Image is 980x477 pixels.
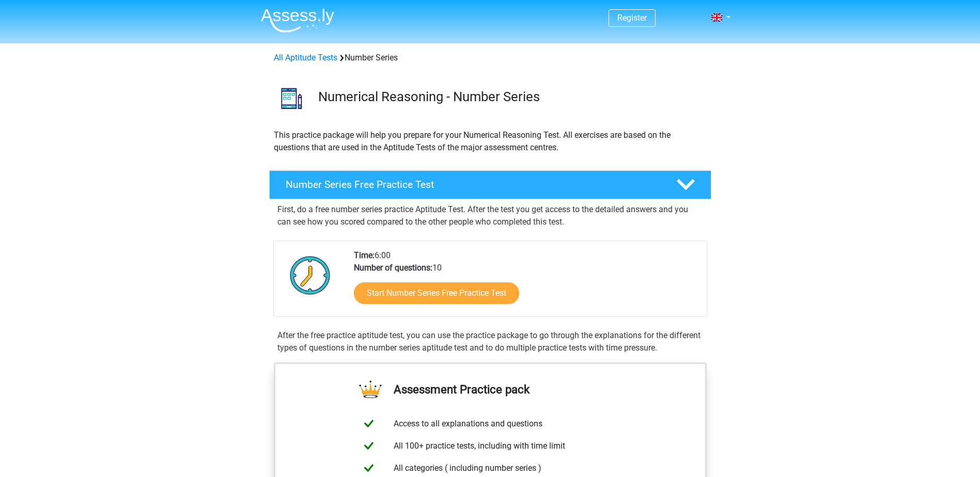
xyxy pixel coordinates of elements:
img: Clock [284,249,336,301]
div: After the free practice aptitude test, you can use the practice package to go through the explana... [273,329,707,354]
p: First, do a free number series practice Aptitude Test. After the test you get access to the detai... [277,203,703,228]
a: Start Number Series Free Practice Test [354,282,519,304]
img: Assessly [261,8,334,33]
div: Number Series [270,52,711,64]
b: Time: [354,250,375,260]
img: number series [270,76,314,120]
h4: Number Series Free Practice Test [286,179,660,190]
h3: Numerical Reasoning - Number Series [318,89,703,105]
a: Number Series Free Practice Test [265,170,715,199]
a: All Aptitude Tests [274,53,337,62]
b: Number of questions: [354,263,432,273]
a: Register [617,13,647,23]
p: This practice package will help you prepare for your Numerical Reasoning Test. All exercises are ... [274,129,707,154]
div: 6:00 10 [346,249,706,316]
